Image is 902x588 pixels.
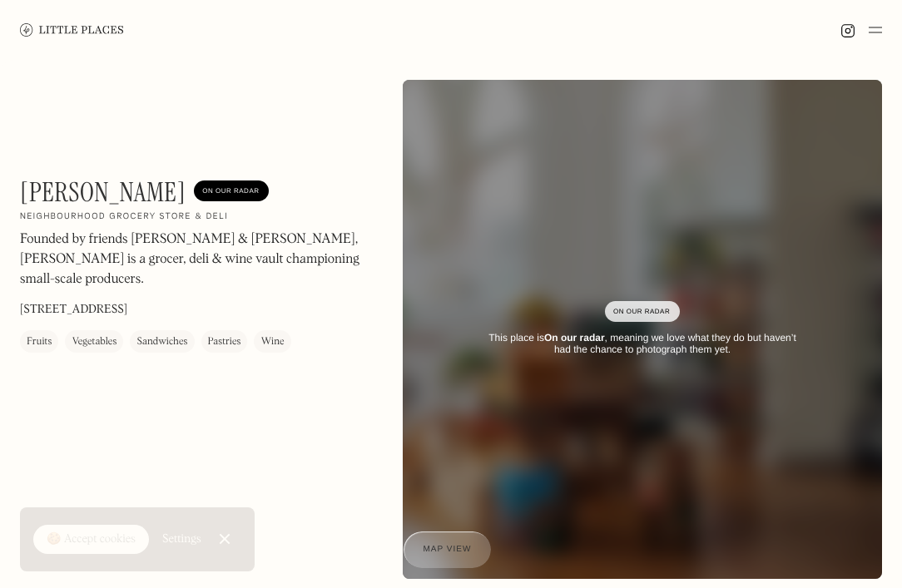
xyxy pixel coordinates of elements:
a: Close Cookie Popup [208,522,241,556]
div: This place is , meaning we love what they do but haven’t had the chance to photograph them yet. [479,332,805,356]
h2: Neighbourhood grocery store & deli [20,212,228,224]
div: Wine [260,334,284,351]
div: Pastries [208,334,241,351]
div: Vegetables [72,334,116,351]
h1: [PERSON_NAME] [20,176,186,208]
p: Founded by friends [PERSON_NAME] & [PERSON_NAME], [PERSON_NAME] is a grocer, deli & wine vault ch... [20,230,376,290]
span: Map view [424,545,472,554]
div: 🍪 Accept cookies [47,531,136,548]
a: Map view [404,531,492,568]
strong: On our radar [544,332,605,343]
div: On Our Radar [613,304,672,320]
div: Close Cookie Popup [224,539,225,540]
a: 🍪 Accept cookies [33,525,149,555]
div: On Our Radar [202,183,260,200]
a: Settings [162,521,201,558]
div: Sandwiches [136,334,187,351]
div: Settings [162,533,201,545]
div: Fruits [27,334,52,351]
p: [STREET_ADDRESS] [20,302,127,319]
